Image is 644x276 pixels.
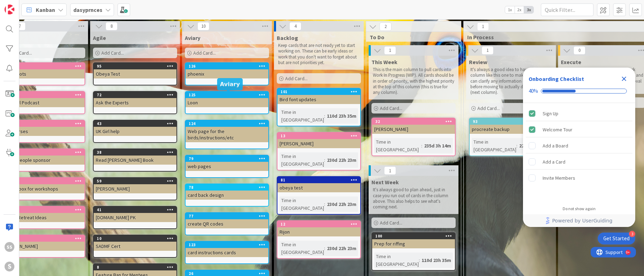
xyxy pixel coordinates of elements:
div: Ask the Experts [94,98,176,107]
div: 100 [375,234,455,239]
div: web pages [186,162,268,171]
div: 42 [2,120,85,127]
div: S [5,262,14,271]
div: 81obeya test [277,177,360,192]
div: 10SADMF Cert [94,235,176,251]
div: 41 [94,207,176,213]
a: 32[PERSON_NAME]Time in [GEOGRAPHIC_DATA]:235d 3h 14m [371,118,456,156]
div: 125Loon [186,92,268,107]
p: It's always a good idea to have a thinking column like this one to make sure that you can clarify... [470,67,552,95]
div: Time in [GEOGRAPHIC_DATA] [280,196,324,212]
div: 125 [189,92,268,97]
div: 12 [277,221,360,227]
div: 10 [94,235,176,242]
p: This is the main column to pull cards into Work In Progress (WIP). All cards should be in order o... [373,67,454,95]
div: 41[DOMAIN_NAME] PK [94,207,176,222]
div: 101 [277,89,360,95]
div: 124 [189,121,268,126]
div: Invite Members [543,174,575,182]
div: Invite Members is incomplete. [526,170,632,186]
span: 1 [477,22,489,31]
div: 43 [97,121,176,126]
span: : [324,156,325,164]
div: SADMF Cert [94,242,176,251]
div: 81 [281,178,360,182]
div: 16 [5,207,85,212]
div: 230d 22h 23m [325,200,358,208]
div: 51 [2,149,85,156]
span: 4 [289,22,301,30]
div: 43UK Girl help [94,120,176,136]
div: Obeya Test [94,69,176,78]
div: 77 [189,214,268,219]
div: 10 [97,236,176,241]
div: 100Prep for riffing [372,233,455,248]
div: 75 [2,63,85,69]
div: [PERSON_NAME] [94,184,176,193]
div: 123card instructions cards [186,242,268,257]
span: This Week [371,58,397,65]
div: headshots [2,69,85,78]
div: Time in [GEOGRAPHIC_DATA] [280,152,324,168]
div: 126phoenix [186,63,268,78]
div: 93procreate backup [470,118,552,134]
a: 81obeya testTime in [GEOGRAPHIC_DATA]:230d 22h 23m [277,176,361,215]
span: Review [469,58,487,65]
span: : [324,244,325,252]
div: Checklist progress: 40% [529,88,630,94]
div: 123 [186,242,268,248]
a: 59[PERSON_NAME] [93,177,177,200]
img: Visit kanbanzone.com [5,5,14,14]
div: 9+ [35,3,39,8]
div: Asia Girl Podcast [2,98,85,107]
div: 101 [281,89,360,94]
div: 41 [97,207,176,212]
div: 3 [629,231,635,237]
span: 1 [384,46,396,55]
span: : [421,142,422,150]
div: 126 [189,64,268,69]
div: 40% [529,88,538,94]
div: 13[PERSON_NAME] [277,133,360,148]
div: 95 [94,63,176,69]
div: 100 [372,233,455,239]
div: 16Coach Retreat Ideas [2,207,85,222]
div: 77create QR codes [186,213,268,228]
div: Prep for riffing [372,239,455,248]
span: 1 [482,46,494,55]
a: 13[PERSON_NAME]Time in [GEOGRAPHIC_DATA]:230d 22h 23m [277,132,361,171]
div: 43 [94,120,176,127]
div: 125 [186,92,268,98]
div: 93 [473,119,552,124]
input: Quick Filter... [541,4,593,16]
div: Loon [186,98,268,107]
a: 77create QR codes [185,212,269,235]
div: 42PK Courses [2,120,85,136]
span: Execute [561,58,581,65]
span: : [419,256,420,264]
div: 59 [97,179,176,184]
div: 13 [277,133,360,139]
div: 51 [5,150,85,155]
div: 124Web page for the birds/instructions/etc [186,120,268,142]
div: Checklist items [523,103,635,201]
div: procreate backup [470,125,552,134]
div: Coach Retreat Ideas [2,213,85,222]
div: 14 [5,236,85,241]
div: 95Obeya Test [94,63,176,78]
div: UK Girl help [94,127,176,136]
span: 1x [505,6,515,13]
a: 124Web page for the birds/instructions/etc [185,120,269,149]
div: phoenix [186,69,268,78]
span: Aviary [185,34,200,41]
div: 13 [281,133,360,138]
div: [PERSON_NAME] [277,139,360,148]
div: 75 [5,64,85,69]
div: 24 [2,178,85,184]
div: Rijon [277,227,360,236]
span: Add Card... [380,105,402,111]
div: 235d 3h 14m [422,142,453,150]
div: 31 [2,92,85,98]
div: Add a Board is incomplete. [526,138,632,153]
div: Bird font updates [277,95,360,104]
